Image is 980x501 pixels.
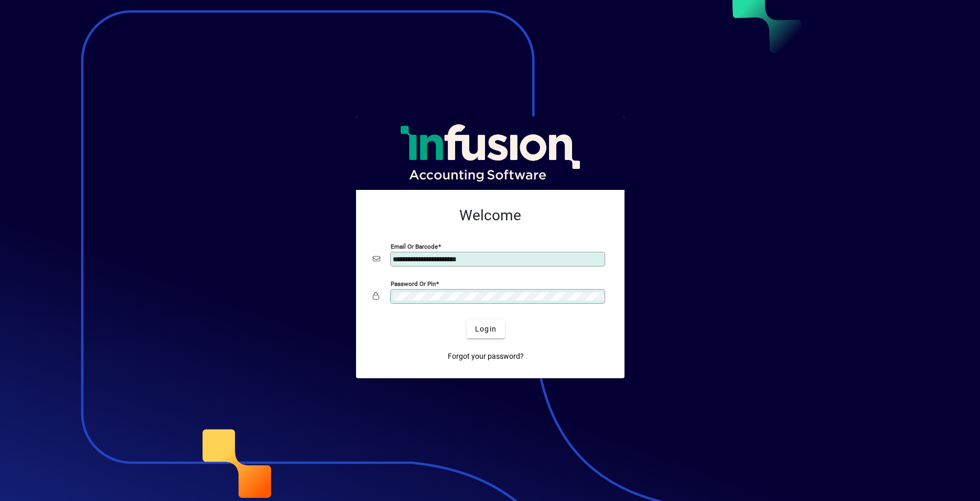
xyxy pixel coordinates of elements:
span: Forgot your password? [448,351,524,362]
a: Forgot your password? [444,347,528,366]
button: Login [467,319,505,338]
span: Login [475,324,497,335]
mat-label: Password or Pin [391,280,436,287]
h2: Welcome [373,207,608,225]
mat-label: Email or Barcode [391,243,438,250]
